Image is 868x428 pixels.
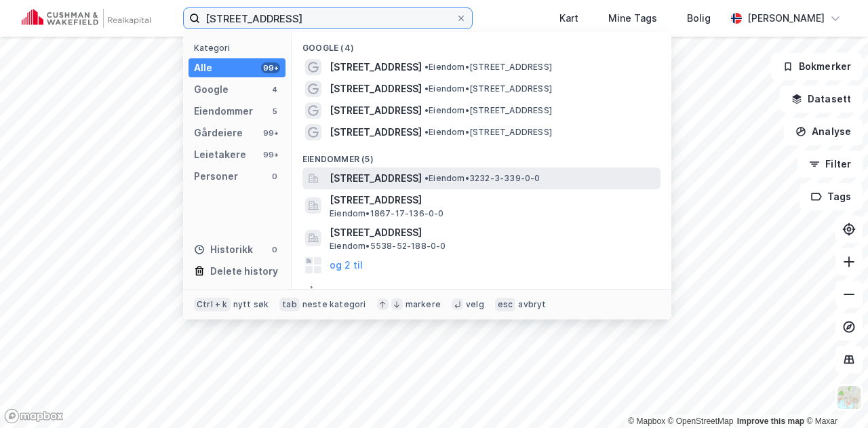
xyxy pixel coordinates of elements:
[425,62,429,72] span: •
[200,8,456,28] input: Søk på adresse, matrikkel, gårdeiere, leietakere eller personer
[194,103,253,119] div: Eiendommer
[425,173,540,184] span: Eiendom • 3232-3-339-0-0
[210,263,278,279] div: Delete history
[269,244,280,255] div: 0
[425,127,552,138] span: Eiendom • [STREET_ADDRESS]
[425,105,429,115] span: •
[425,83,429,94] span: •
[784,118,863,145] button: Analyse
[425,173,429,183] span: •
[330,59,422,75] span: [STREET_ADDRESS]
[771,53,863,80] button: Bokmerker
[330,241,446,252] span: Eiendom • 5538-52-188-0-0
[269,84,280,95] div: 4
[4,408,64,424] a: Mapbox homepage
[330,81,422,97] span: [STREET_ADDRESS]
[194,168,238,184] div: Personer
[737,416,804,426] a: Improve this map
[406,299,441,310] div: markere
[608,10,657,26] div: Mine Tags
[800,363,868,428] iframe: Chat Widget
[194,60,212,76] div: Alle
[425,105,552,116] span: Eiendom • [STREET_ADDRESS]
[194,241,253,258] div: Historikk
[330,192,655,208] span: [STREET_ADDRESS]
[495,298,516,311] div: esc
[687,10,711,26] div: Bolig
[330,257,363,273] button: og 2 til
[425,62,552,73] span: Eiendom • [STREET_ADDRESS]
[330,124,422,140] span: [STREET_ADDRESS]
[302,299,366,310] div: neste kategori
[292,32,671,56] div: Google (4)
[628,416,665,426] a: Mapbox
[800,363,868,428] div: Kontrollprogram for chat
[233,299,269,310] div: nytt søk
[330,225,655,241] span: [STREET_ADDRESS]
[747,10,825,26] div: [PERSON_NAME]
[466,299,484,310] div: velg
[269,106,280,117] div: 5
[559,10,578,26] div: Kart
[330,208,444,219] span: Eiendom • 1867-17-136-0-0
[279,298,300,311] div: tab
[261,128,280,138] div: 99+
[261,149,280,160] div: 99+
[330,102,422,119] span: [STREET_ADDRESS]
[22,9,151,28] img: cushman-wakefield-realkapital-logo.202ea83816669bd177139c58696a8fa1.svg
[425,83,552,94] span: Eiendom • [STREET_ADDRESS]
[292,276,671,300] div: Gårdeiere (99+)
[780,85,863,113] button: Datasett
[425,127,429,137] span: •
[261,62,280,73] div: 99+
[194,43,285,53] div: Kategori
[800,183,863,210] button: Tags
[194,147,246,163] div: Leietakere
[194,298,231,311] div: Ctrl + k
[292,143,671,168] div: Eiendommer (5)
[518,299,546,310] div: avbryt
[194,81,229,98] div: Google
[269,171,280,182] div: 0
[668,416,734,426] a: OpenStreetMap
[330,170,422,187] span: [STREET_ADDRESS]
[797,151,863,178] button: Filter
[194,125,243,141] div: Gårdeiere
